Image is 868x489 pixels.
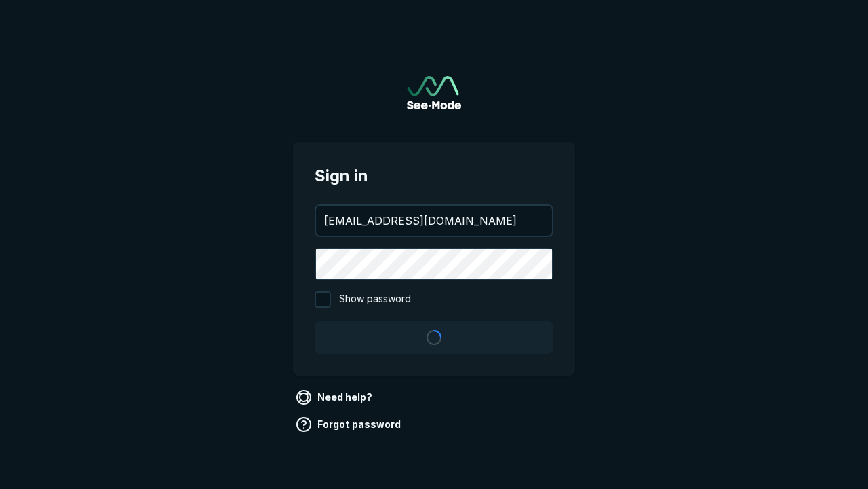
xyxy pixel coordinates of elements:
span: Sign in [315,164,553,188]
span: Show password [339,291,411,308]
img: See-Mode Logo [407,76,461,109]
input: your@email.com [316,206,552,236]
a: Forgot password [293,414,406,435]
a: Need help? [293,386,378,408]
a: Go to sign in [407,76,461,109]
